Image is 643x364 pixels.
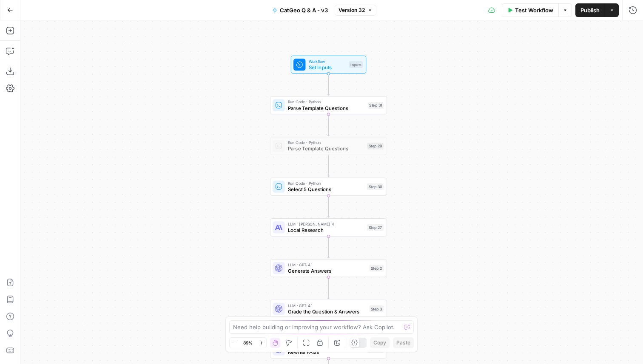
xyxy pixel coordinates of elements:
span: Run Code · Python [288,99,365,105]
div: LLM · GPT-4.1Generate AnswersStep 2 [270,259,387,277]
span: LLM · [PERSON_NAME] 4 [288,221,364,227]
span: Publish [580,6,600,14]
div: Run Code · PythonParse Template QuestionsStep 29 [270,137,387,155]
div: LLM · GPT-4.1Rewrite FAQsStep 14 [270,341,387,359]
button: Copy [370,337,390,348]
span: Test Workflow [515,6,553,14]
span: Run Code · Python [288,180,364,186]
span: Grade the Question & Answers [288,308,367,315]
g: Edge from step_29 to step_30 [327,155,330,177]
span: Run Code · Python [288,140,364,146]
span: Parse Template Questions [288,104,365,112]
span: CatGeo Q & A - v3 [280,6,328,14]
button: Test Workflow [502,3,558,17]
span: Paste [396,339,410,347]
span: LLM · GPT-4.1 [288,302,367,308]
span: Set Inputs [309,63,346,71]
span: Version 32 [339,6,365,14]
span: 89% [243,339,253,346]
div: WorkflowSet InputsInputs [270,56,387,74]
div: Inputs [349,61,363,68]
g: Edge from step_31 to step_29 [327,114,330,136]
button: Paste [393,337,414,348]
button: Publish [575,3,605,17]
g: Edge from step_30 to step_27 [327,196,330,217]
div: LLM · GPT-4.1Grade the Question & AnswersStep 3 [270,300,387,318]
div: Step 31 [368,102,384,109]
g: Edge from step_2 to step_3 [327,277,330,299]
div: Step 30 [367,183,384,190]
div: Step 3 [369,305,384,312]
span: Copy [373,339,386,347]
span: LLM · GPT-4.1 [288,262,367,268]
g: Edge from start to step_31 [327,73,330,95]
div: Step 14 [367,346,384,353]
span: Rewrite FAQs [288,348,364,356]
div: Run Code · PythonSelect 5 QuestionsStep 30 [270,178,387,196]
span: Parse Template Questions [288,145,364,152]
div: LLM · [PERSON_NAME] 4Local ResearchStep 27 [270,218,387,237]
div: Run Code · PythonParse Template QuestionsStep 31 [270,96,387,115]
button: CatGeo Q & A - v3 [267,3,333,17]
g: Edge from step_27 to step_2 [327,237,330,258]
div: Step 27 [367,224,384,231]
span: Generate Answers [288,267,367,275]
div: Step 2 [369,265,384,271]
button: Version 32 [335,5,376,16]
span: Workflow [309,58,346,64]
span: Select 5 Questions [288,186,364,193]
div: Step 29 [367,143,384,150]
span: Local Research [288,226,364,234]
